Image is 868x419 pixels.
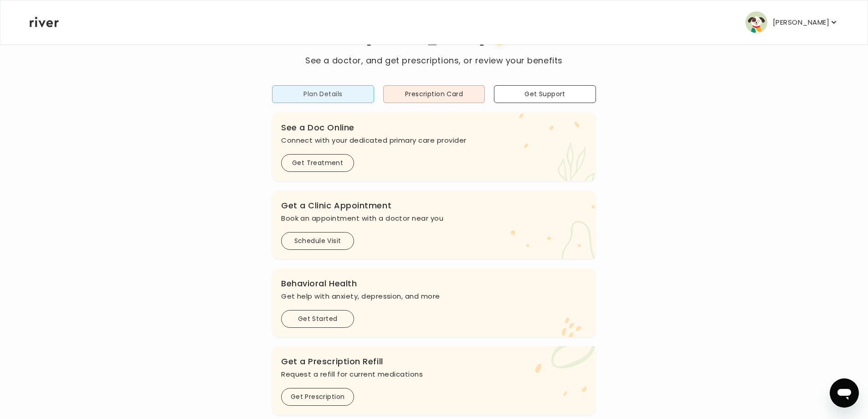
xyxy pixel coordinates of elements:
[281,212,587,225] p: Book an appointment with a doctor near you
[281,134,587,147] p: Connect with your dedicated primary care provider
[830,378,859,408] iframe: Button to launch messaging window, conversation in progress
[745,11,767,33] img: user avatar
[281,154,354,172] button: Get Treatment
[281,277,587,290] h3: Behavioral Health
[281,355,587,368] h3: Get a Prescription Refill
[281,368,587,381] p: Request a refill for current medications
[281,199,587,212] h3: Get a Clinic Appointment
[281,290,587,303] p: Get help with anxiety, depression, and more
[773,16,829,29] p: [PERSON_NAME]
[281,310,354,328] button: Get Started
[745,11,838,33] button: user avatar[PERSON_NAME]
[281,121,587,134] h3: See a Doc Online
[305,54,562,67] p: See a doctor, and get prescriptions, or review your benefits
[383,85,485,103] button: Prescription Card
[272,85,374,103] button: Plan Details
[494,85,596,103] button: Get Support
[281,232,354,250] button: Schedule Visit
[281,388,354,406] button: Get Prescription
